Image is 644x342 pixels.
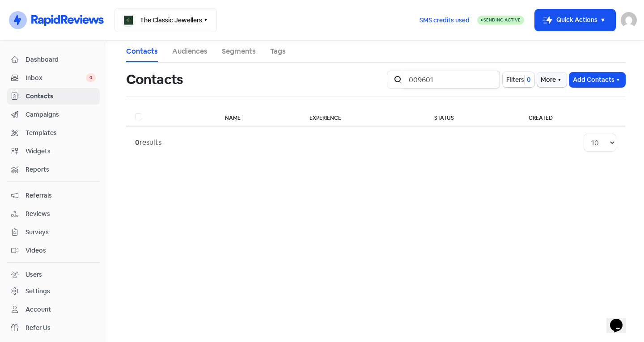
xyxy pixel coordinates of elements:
a: SMS credits used [412,15,477,24]
th: Created [520,108,625,126]
a: Contacts [7,88,100,105]
a: Tags [270,46,286,57]
button: Filters0 [503,72,534,87]
iframe: chat widget [606,306,635,333]
th: Status [425,108,520,126]
span: Referrals [25,191,96,200]
span: Filters [506,75,524,84]
a: Dashboard [7,51,100,68]
span: Dashboard [25,55,96,64]
a: Templates [7,125,100,141]
a: Videos [7,242,100,259]
span: Reports [25,165,96,174]
a: Sending Active [477,15,524,25]
span: Templates [25,128,96,138]
h1: Contacts [126,65,183,94]
th: Experience [301,108,425,126]
img: User [621,12,637,28]
a: Reports [7,161,100,178]
th: Name [216,108,301,126]
span: Refer Us [25,323,96,333]
a: Referrals [7,187,100,204]
span: 0 [525,75,531,84]
a: Audiences [172,46,208,57]
span: Surveys [25,228,96,237]
span: Widgets [25,147,96,156]
span: Contacts [25,92,96,101]
a: Settings [7,283,100,300]
div: results [135,137,161,148]
a: Widgets [7,143,100,160]
a: Campaigns [7,106,100,123]
button: The Classic Jewellers [114,8,217,32]
a: Surveys [7,224,100,241]
span: Inbox [25,73,86,83]
a: Reviews [7,206,100,222]
span: Sending Active [483,17,521,23]
span: Campaigns [25,110,96,119]
a: Segments [222,46,256,57]
input: Search [403,71,500,89]
span: SMS credits used [419,16,470,25]
button: Quick Actions [535,9,615,31]
strong: 0 [135,138,140,147]
a: Users [7,266,100,283]
button: Add Contacts [569,72,625,87]
button: More [537,72,567,87]
a: Account [7,301,100,318]
a: Inbox 0 [7,70,100,86]
span: Reviews [25,209,96,219]
a: Contacts [126,46,158,57]
span: 0 [86,73,96,82]
span: Videos [25,246,96,255]
div: Account [25,305,51,314]
div: Users [25,270,42,279]
div: Settings [25,287,50,296]
a: Refer Us [7,320,100,336]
